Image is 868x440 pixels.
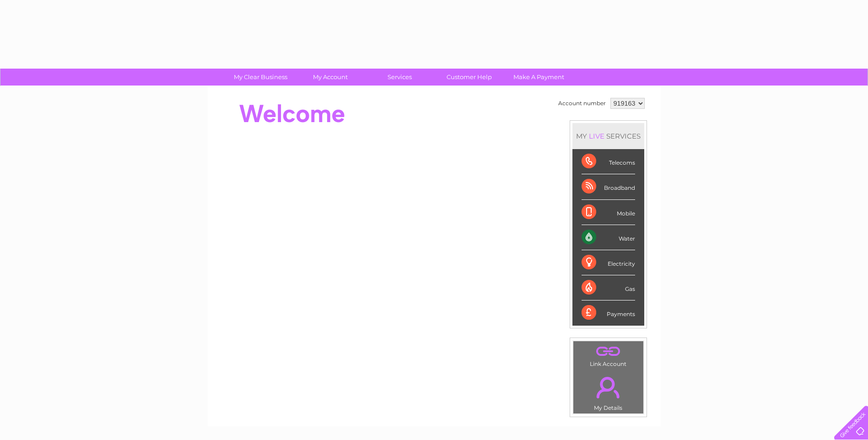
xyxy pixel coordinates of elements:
div: LIVE [587,132,606,140]
td: Account number [556,96,608,111]
div: Water [582,225,635,250]
div: Telecoms [582,149,635,174]
a: Customer Help [431,69,507,86]
a: . [576,343,641,360]
div: Electricity [582,250,635,275]
div: Mobile [582,200,635,225]
div: Gas [582,275,635,300]
a: Services [362,69,437,86]
div: Broadband [582,174,635,199]
div: Payments [582,300,635,325]
a: Make A Payment [501,69,577,86]
a: My Clear Business [223,69,298,86]
div: MY SERVICES [572,123,644,149]
td: My Details [573,369,644,414]
td: Link Account [573,341,644,370]
a: . [576,371,641,403]
a: My Account [292,69,368,86]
